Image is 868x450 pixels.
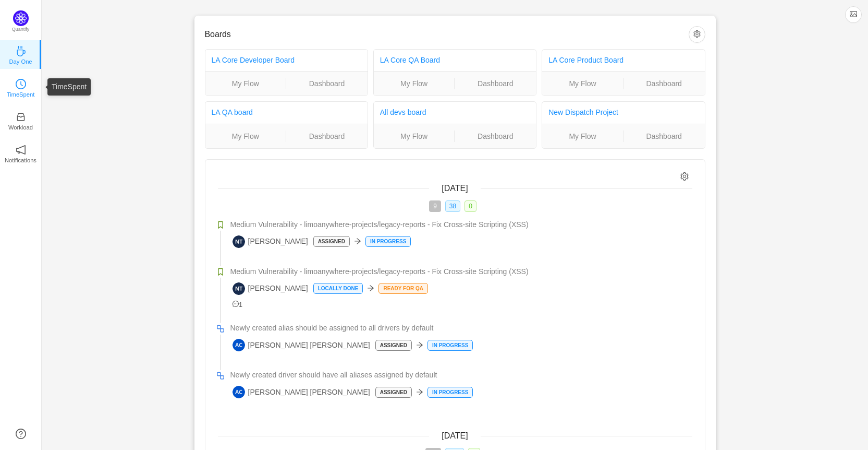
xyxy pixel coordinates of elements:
a: Dashboard [455,78,536,89]
a: My Flow [374,131,455,142]
p: In Progress [428,387,472,397]
a: My Flow [205,78,286,89]
a: Dashboard [455,131,536,142]
a: Dashboard [286,131,368,142]
i: icon: setting [680,172,689,181]
span: [DATE] [442,184,468,193]
a: LA QA board [212,108,253,116]
a: icon: question-circle [16,429,26,439]
span: Medium Vulnerability - limoanywhere-projects/legacy-reports - Fix Cross-site Scripting (XSS) [230,266,529,277]
p: Notifications [5,156,36,165]
span: 9 [429,200,441,212]
a: icon: clock-circleTimeSpent [16,82,26,92]
a: My Flow [542,131,623,142]
a: Medium Vulnerability - limoanywhere-projects/legacy-reports - Fix Cross-site Scripting (XSS) [230,219,692,230]
span: 1 [233,301,243,309]
a: Dashboard [624,78,705,89]
a: My Flow [374,78,455,89]
span: Newly created alias should be assigned to all drivers by default [230,323,434,334]
img: NT [233,282,245,295]
a: Dashboard [624,131,705,142]
i: icon: notification [16,145,26,155]
span: [PERSON_NAME] [233,235,308,248]
img: AS [233,339,245,351]
span: [PERSON_NAME] [233,282,308,295]
span: 38 [445,200,460,212]
i: icon: arrow-right [367,285,374,292]
p: Day One [9,57,32,66]
span: [PERSON_NAME] [PERSON_NAME] [233,339,370,351]
i: icon: message [233,301,239,307]
a: LA Core Product Board [548,56,624,64]
span: 0 [464,200,476,212]
p: Locally Done [314,283,363,293]
img: AS [233,386,245,398]
a: Dashboard [286,78,368,89]
i: icon: arrow-right [354,238,361,245]
a: New Dispatch Project [548,108,618,116]
i: icon: inbox [16,112,26,122]
span: [PERSON_NAME] [PERSON_NAME] [233,386,370,398]
i: icon: clock-circle [16,79,26,89]
p: Assigned [376,387,411,397]
a: icon: coffeeDay One [16,49,26,60]
button: icon: picture [845,6,862,23]
p: Assigned [314,236,349,246]
span: Newly created driver should have all aliases assigned by default [230,370,437,381]
p: TimeSpent [7,90,35,99]
a: icon: notificationNotifications [16,148,26,158]
i: icon: arrow-right [416,341,423,349]
p: Assigned [376,340,411,350]
button: icon: setting [689,26,705,43]
h3: Boards [205,29,689,40]
a: icon: inboxWorkload [16,115,26,125]
a: My Flow [542,78,623,89]
img: NT [233,235,245,248]
span: [DATE] [442,431,468,440]
a: All devs board [380,108,426,116]
p: Workload [8,123,33,132]
img: Quantify [13,10,29,26]
p: In Progress [366,236,410,246]
i: icon: coffee [16,46,26,56]
a: LA Core QA Board [380,56,440,64]
a: My Flow [205,131,286,142]
p: Quantify [12,26,30,33]
p: In Progress [428,340,472,350]
p: Ready for QA [379,283,427,293]
a: Newly created driver should have all aliases assigned by default [230,370,692,381]
i: icon: arrow-right [416,388,423,396]
a: Newly created alias should be assigned to all drivers by default [230,323,692,334]
a: LA Core Developer Board [212,56,295,64]
span: Medium Vulnerability - limoanywhere-projects/legacy-reports - Fix Cross-site Scripting (XSS) [230,219,529,230]
a: Medium Vulnerability - limoanywhere-projects/legacy-reports - Fix Cross-site Scripting (XSS) [230,266,692,277]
